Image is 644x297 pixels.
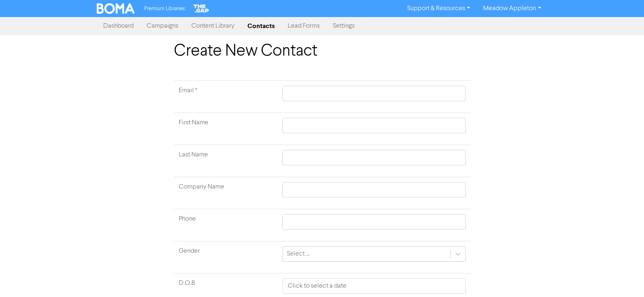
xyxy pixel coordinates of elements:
[174,145,278,177] td: Last Name
[174,241,278,273] td: Gender
[401,2,477,15] a: Support & Resources
[174,41,471,61] h1: Create New Contact
[140,18,185,34] a: Campaigns
[174,81,278,113] td: Required
[287,249,310,259] div: Select ...
[174,177,278,209] td: Company Name
[185,18,241,34] a: Content Library
[477,2,547,15] a: Meadow Appleton
[281,18,326,34] a: Lead Forms
[97,3,135,14] img: BOMA Logo
[326,18,361,34] a: Settings
[192,3,210,14] img: The Gap
[282,278,465,294] input: Click to select a date
[603,258,644,297] iframe: Chat Widget
[241,18,281,34] a: Contacts
[174,113,278,145] td: First Name
[97,18,140,34] a: Dashboard
[174,209,278,241] td: Phone
[144,6,186,11] span: Premium Libraries:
